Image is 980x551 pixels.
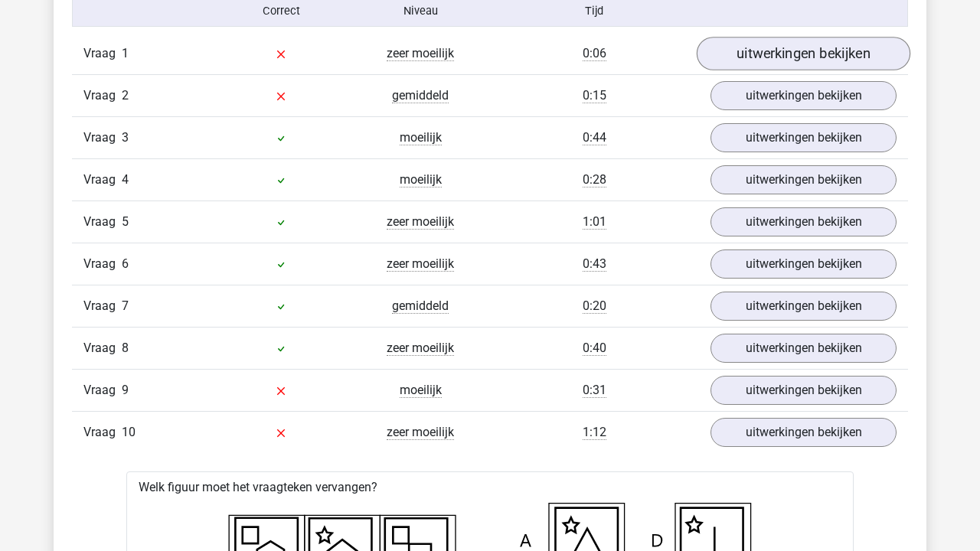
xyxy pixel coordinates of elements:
[122,130,129,145] span: 3
[710,376,897,405] a: uitwerkingen bekijken
[583,130,606,145] span: 0:44
[351,3,490,20] div: Niveau
[122,46,129,60] span: 1
[710,292,897,321] a: uitwerkingen bekijken
[122,425,136,439] span: 10
[387,341,454,356] span: zeer moeilijk
[83,423,122,442] span: Vraag
[710,418,897,447] a: uitwerkingen bekijken
[400,130,442,145] span: moeilijk
[583,46,606,61] span: 0:06
[122,383,129,397] span: 9
[710,165,897,194] a: uitwerkingen bekijken
[583,341,606,356] span: 0:40
[583,88,606,103] span: 0:15
[710,334,897,363] a: uitwerkingen bekijken
[710,249,897,279] a: uitwerkingen bekijken
[583,172,606,187] span: 0:28
[83,129,122,147] span: Vraag
[122,256,129,271] span: 6
[122,172,129,187] span: 4
[387,46,454,61] span: zeer moeilijk
[83,381,122,399] span: Vraag
[212,3,351,20] div: Correct
[83,255,122,273] span: Vraag
[83,213,122,231] span: Vraag
[122,341,129,355] span: 8
[400,172,442,187] span: moeilijk
[83,171,122,189] span: Vraag
[697,37,910,70] a: uitwerkingen bekijken
[83,339,122,357] span: Vraag
[122,88,129,103] span: 2
[710,81,897,110] a: uitwerkingen bekijken
[122,214,129,229] span: 5
[583,214,606,230] span: 1:01
[387,425,454,440] span: zeer moeilijk
[583,383,606,398] span: 0:31
[122,298,129,313] span: 7
[583,425,606,440] span: 1:12
[392,298,449,314] span: gemiddeld
[387,256,454,272] span: zeer moeilijk
[710,207,897,236] a: uitwerkingen bekijken
[583,256,606,272] span: 0:43
[400,383,442,398] span: moeilijk
[387,214,454,230] span: zeer moeilijk
[583,298,606,314] span: 0:20
[490,3,699,20] div: Tijd
[710,123,897,152] a: uitwerkingen bekijken
[83,44,122,63] span: Vraag
[392,88,449,103] span: gemiddeld
[83,86,122,105] span: Vraag
[83,297,122,315] span: Vraag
